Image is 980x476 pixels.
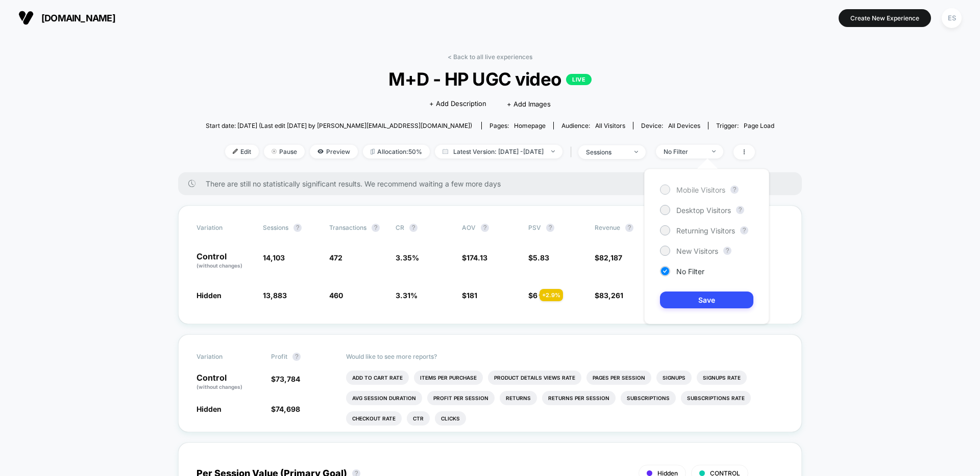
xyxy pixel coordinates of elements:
img: end [272,149,277,154]
span: AOV [462,224,476,231]
span: 14,103 [263,253,285,262]
span: Mobile Visitors [676,186,725,194]
img: rebalance [371,149,375,154]
span: 174.13 [467,253,487,262]
span: $ [271,375,300,383]
span: $ [271,405,300,413]
span: New Visitors [676,247,718,255]
button: ? [481,224,489,232]
img: end [634,151,638,153]
img: end [712,150,716,152]
span: $ [462,253,487,262]
span: homepage [514,122,546,129]
button: ? [736,206,744,214]
p: LIVE [566,74,592,85]
span: 181 [467,291,477,300]
span: Latest Version: [DATE] - [DATE] [435,145,562,158]
div: sessions [586,148,627,156]
img: edit [233,149,238,154]
span: Edit [225,145,259,158]
span: Transactions [329,224,366,231]
span: Preview [310,145,358,158]
li: Returns [500,391,537,405]
span: | [568,145,578,160]
p: Control [197,252,253,270]
span: M+D - HP UGC video [234,68,746,90]
span: 73,784 [276,375,300,383]
span: Device: [633,122,708,129]
span: Start date: [DATE] (Last edit [DATE] by [PERSON_NAME][EMAIL_ADDRESS][DOMAIN_NAME]) [206,122,472,129]
li: Clicks [435,411,466,426]
button: ? [293,224,302,232]
img: calendar [443,149,448,154]
span: Variation [197,353,253,361]
li: Pages Per Session [586,371,651,385]
div: No Filter [664,148,704,155]
span: 6 [533,291,537,300]
span: Pause [264,145,305,158]
span: PSV [528,224,541,231]
li: Subscriptions [621,391,676,405]
div: Trigger: [716,122,774,129]
span: There are still no statistically significant results. We recommend waiting a few more days [206,179,781,188]
img: Visually logo [18,10,34,25]
span: Profit [271,353,287,360]
button: ES [939,8,965,29]
span: 74,698 [276,405,300,413]
span: Returning Visitors [676,226,735,235]
span: $ [462,291,477,300]
button: [DOMAIN_NAME] [15,10,118,26]
li: Ctr [407,411,430,426]
span: $ [528,253,549,262]
span: Desktop Visitors [676,206,731,215]
span: $ [528,291,537,300]
span: No Filter [676,267,704,276]
span: 5.83 [533,253,549,262]
button: ? [740,226,748,234]
span: 82,187 [599,253,622,262]
span: Variation [197,224,253,232]
span: $ [595,253,622,262]
span: Revenue [595,224,620,231]
div: Pages: [489,122,546,129]
span: Hidden [197,291,222,300]
a: < Back to all live experiences [448,53,532,61]
li: Checkout Rate [346,411,402,426]
span: (without changes) [197,384,242,390]
p: Would like to see more reports? [346,353,784,360]
span: CR [396,224,404,231]
span: 3.35 % [396,253,419,262]
span: 472 [329,253,342,262]
button: Create New Experience [839,9,931,27]
li: Items Per Purchase [414,371,483,385]
li: Profit Per Session [427,391,495,405]
li: Returns Per Session [542,391,616,405]
span: 460 [329,291,343,300]
button: Save [660,292,753,308]
span: $ [595,291,623,300]
li: Avg Session Duration [346,391,422,405]
span: (without changes) [197,262,242,269]
li: Add To Cart Rate [346,371,409,385]
img: end [551,150,555,152]
button: ? [625,224,633,232]
p: Control [197,374,261,391]
span: + Add Images [507,100,551,108]
li: Signups [656,371,692,385]
div: ES [942,8,962,28]
button: ? [372,224,380,232]
div: Audience: [561,122,625,129]
span: 3.31 % [396,291,418,300]
span: + Add Description [429,99,486,109]
div: + 2.9 % [540,289,563,301]
li: Subscriptions Rate [681,391,751,405]
span: Sessions [263,224,288,231]
span: Allocation: 50% [363,145,430,158]
span: [DOMAIN_NAME] [41,13,115,23]
button: ? [546,224,554,232]
button: ? [409,224,418,232]
li: Signups Rate [697,371,747,385]
button: ? [730,186,739,194]
button: ? [292,353,301,361]
span: 83,261 [599,291,623,300]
